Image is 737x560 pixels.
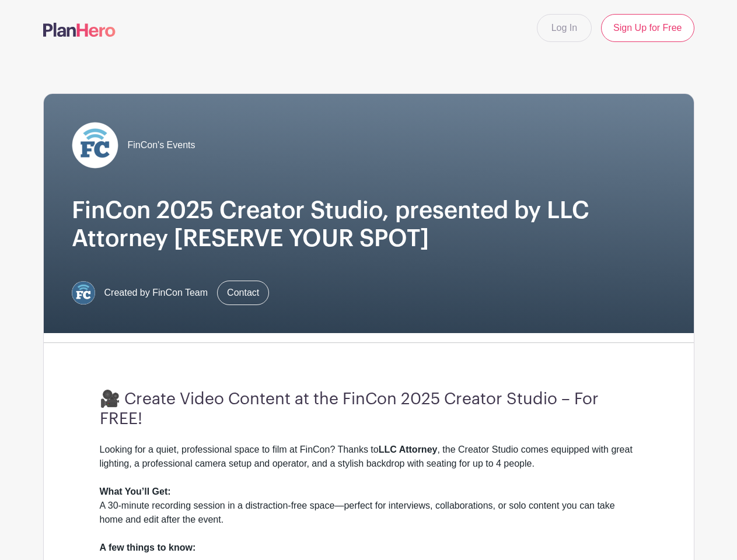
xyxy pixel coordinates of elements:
[537,14,592,42] a: Log In
[72,122,118,169] img: FC%20circle_white.png
[100,485,638,541] div: A 30-minute recording session in a distraction-free space—perfect for interviews, collaborations,...
[217,281,269,305] a: Contact
[379,444,438,454] strong: LLC Attorney
[104,286,208,300] span: Created by FinCon Team
[72,281,95,304] img: FC%20circle.png
[128,138,195,152] span: FinCon's Events
[100,487,171,496] strong: What You’ll Get:
[72,197,666,253] h1: FinCon 2025 Creator Studio, presented by LLC Attorney [RESERVE YOUR SPOT]
[43,23,116,37] img: logo-507f7623f17ff9eddc593b1ce0a138ce2505c220e1c5a4e2b4648c50719b7d32.svg
[601,14,694,42] a: Sign Up for Free
[100,542,196,552] strong: A few things to know:
[100,443,638,485] div: Looking for a quiet, professional space to film at FinCon? Thanks to , the Creator Studio comes e...
[100,390,638,429] h3: 🎥 Create Video Content at the FinCon 2025 Creator Studio – For FREE!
